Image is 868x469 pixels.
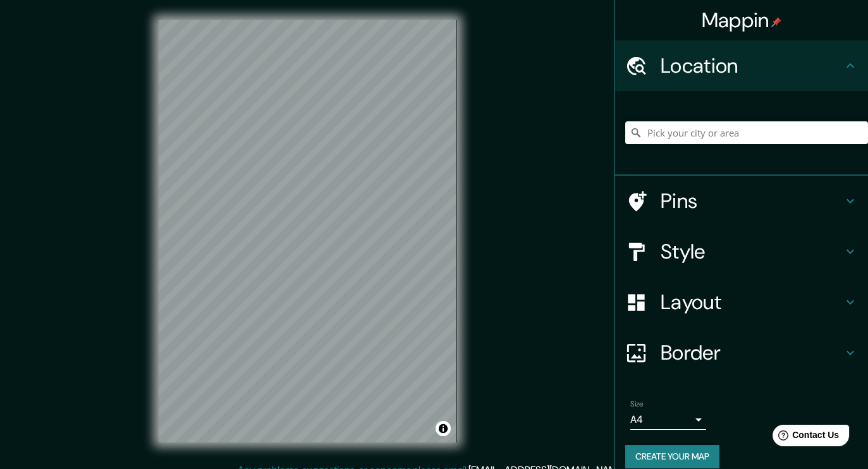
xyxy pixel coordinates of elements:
[615,327,868,378] div: Border
[661,340,843,365] h4: Border
[436,421,451,436] button: Toggle attribution
[615,40,868,91] div: Location
[661,289,843,315] h4: Layout
[615,176,868,226] div: Pins
[630,399,644,410] label: Size
[615,277,868,327] div: Layout
[755,420,854,455] iframe: Help widget launcher
[615,226,868,277] div: Style
[661,239,843,264] h4: Style
[625,445,719,468] button: Create your map
[661,188,843,214] h4: Pins
[702,8,782,33] h4: Mappin
[159,20,457,442] canvas: Map
[630,410,706,430] div: A4
[771,17,781,27] img: pin-icon.png
[625,121,868,144] input: Pick your city or area
[661,53,843,78] h4: Location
